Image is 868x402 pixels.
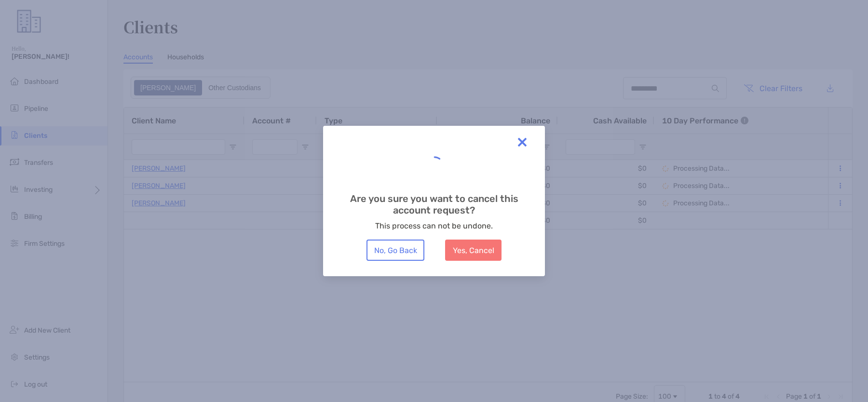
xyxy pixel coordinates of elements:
img: info icon animation [422,155,446,179]
button: Yes, Cancel [445,240,502,261]
h3: Are you sure you want to cancel this account request? [339,193,529,216]
button: No, Go Back [366,240,424,261]
p: This process can not be undone. [375,220,493,232]
img: info icon animation [518,138,527,147]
